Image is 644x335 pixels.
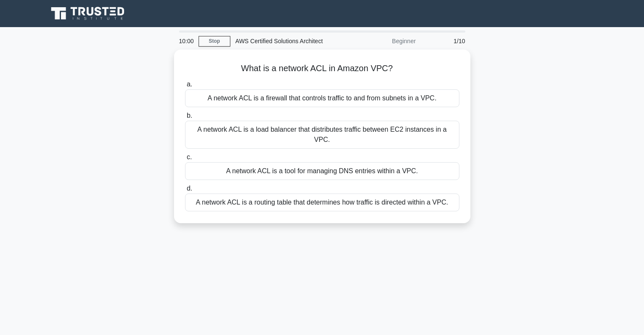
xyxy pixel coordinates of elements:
div: Beginner [347,33,421,50]
div: A network ACL is a load balancer that distributes traffic between EC2 instances in a VPC. [185,121,459,149]
span: d. [187,185,192,192]
h5: What is a network ACL in Amazon VPC? [184,63,460,74]
div: A network ACL is a tool for managing DNS entries within a VPC. [185,162,459,180]
div: A network ACL is a routing table that determines how traffic is directed within a VPC. [185,194,459,211]
div: 1/10 [421,33,470,50]
span: a. [187,80,192,88]
div: A network ACL is a firewall that controls traffic to and from subnets in a VPC. [185,89,459,107]
div: AWS Certified Solutions Architect [230,33,347,50]
a: Stop [199,36,230,47]
span: b. [187,112,192,119]
span: c. [187,153,192,161]
div: 10:00 [174,33,199,50]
